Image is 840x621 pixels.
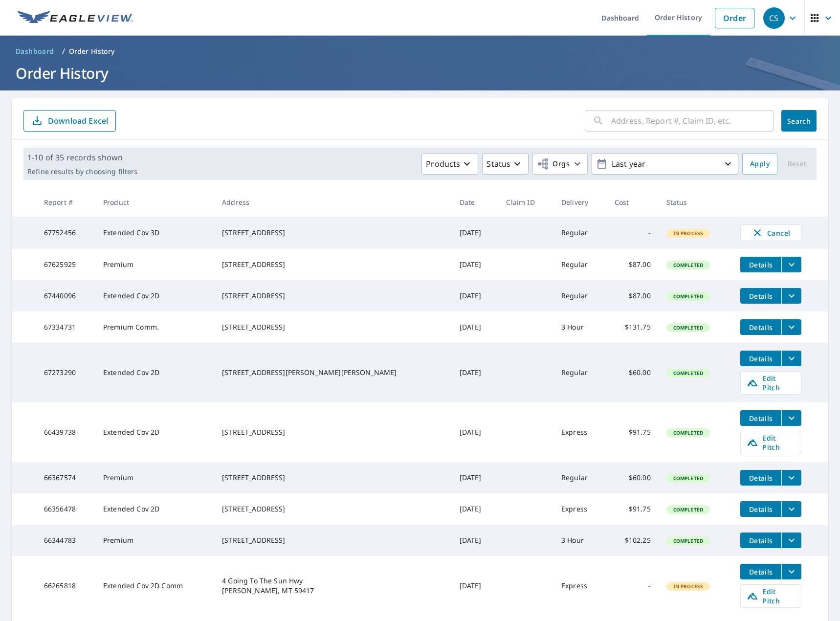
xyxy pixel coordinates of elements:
[667,293,709,300] span: Completed
[740,532,781,548] button: detailsBtn-66344783
[553,249,607,280] td: Regular
[12,44,58,59] a: Dashboard
[715,8,754,28] a: Order
[48,115,108,126] p: Download Excel
[781,257,801,272] button: filesDropdownBtn-67625925
[607,217,659,249] td: -
[667,370,709,377] span: Completed
[553,402,607,462] td: Express
[667,429,709,436] span: Completed
[751,227,791,239] span: Cancel
[746,473,775,483] span: Details
[27,167,137,176] p: Refine results by choosing filters
[482,153,529,175] button: Status
[452,188,499,217] th: Date
[222,322,443,332] div: [STREET_ADDRESS]
[222,576,443,596] div: 4 Going To The Sun Hwy [PERSON_NAME], MT 59417
[222,427,443,437] div: [STREET_ADDRESS]
[781,532,801,548] button: filesDropdownBtn-66344783
[95,249,214,280] td: Premium
[95,525,214,556] td: Premium
[95,188,214,217] th: Product
[222,368,443,377] div: [STREET_ADDRESS][PERSON_NAME][PERSON_NAME]
[95,556,214,616] td: Extended Cov 2D Comm
[607,249,659,280] td: $87.00
[592,153,738,175] button: Last year
[747,433,795,452] span: Edit Pitch
[532,153,588,175] button: Orgs
[95,343,214,402] td: Extended Cov 2D
[781,501,801,517] button: filesDropdownBtn-66356478
[222,535,443,545] div: [STREET_ADDRESS]
[12,63,828,83] h1: Order History
[740,470,781,486] button: detailsBtn-66367574
[789,116,809,126] span: Search
[95,462,214,493] td: Premium
[747,587,795,605] span: Edit Pitch
[781,319,801,335] button: filesDropdownBtn-67334731
[742,153,777,175] button: Apply
[421,153,478,175] button: Products
[452,217,499,249] td: [DATE]
[12,44,828,59] nav: breadcrumb
[36,462,95,493] td: 66367574
[746,260,775,269] span: Details
[607,188,659,217] th: Cost
[781,351,801,366] button: filesDropdownBtn-67273290
[747,374,795,392] span: Edit Pitch
[781,564,801,579] button: filesDropdownBtn-66265818
[553,525,607,556] td: 3 Hour
[667,506,709,513] span: Completed
[553,217,607,249] td: Regular
[36,556,95,616] td: 66265818
[607,402,659,462] td: $91.75
[36,493,95,525] td: 66356478
[607,311,659,343] td: $131.75
[607,462,659,493] td: $60.00
[740,431,801,454] a: Edit Pitch
[667,583,709,590] span: In Process
[607,556,659,616] td: -
[781,470,801,486] button: filesDropdownBtn-66367574
[667,475,709,482] span: Completed
[740,371,801,395] a: Edit Pitch
[62,45,65,57] li: /
[95,493,214,525] td: Extended Cov 2D
[553,556,607,616] td: Express
[69,46,115,56] p: Order History
[607,343,659,402] td: $60.00
[36,280,95,311] td: 67440096
[750,158,770,170] span: Apply
[763,7,785,29] div: CS
[452,402,499,462] td: [DATE]
[667,537,709,544] span: Completed
[746,567,775,577] span: Details
[667,230,709,237] span: In Process
[740,584,801,608] a: Edit Pitch
[452,280,499,311] td: [DATE]
[36,402,95,462] td: 66439738
[740,564,781,579] button: detailsBtn-66265818
[222,504,443,514] div: [STREET_ADDRESS]
[746,323,775,332] span: Details
[667,324,709,331] span: Completed
[18,11,133,25] img: EV Logo
[659,188,732,217] th: Status
[746,291,775,301] span: Details
[611,107,774,134] input: Address, Report #, Claim ID, etc.
[781,410,801,426] button: filesDropdownBtn-66439738
[452,249,499,280] td: [DATE]
[222,473,443,483] div: [STREET_ADDRESS]
[16,46,54,56] span: Dashboard
[740,351,781,366] button: detailsBtn-67273290
[214,188,451,217] th: Address
[553,343,607,402] td: Regular
[553,493,607,525] td: Express
[452,556,499,616] td: [DATE]
[608,155,722,173] p: Last year
[426,158,460,170] p: Products
[36,188,95,217] th: Report #
[740,501,781,517] button: detailsBtn-66356478
[607,525,659,556] td: $102.25
[537,158,570,170] span: Orgs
